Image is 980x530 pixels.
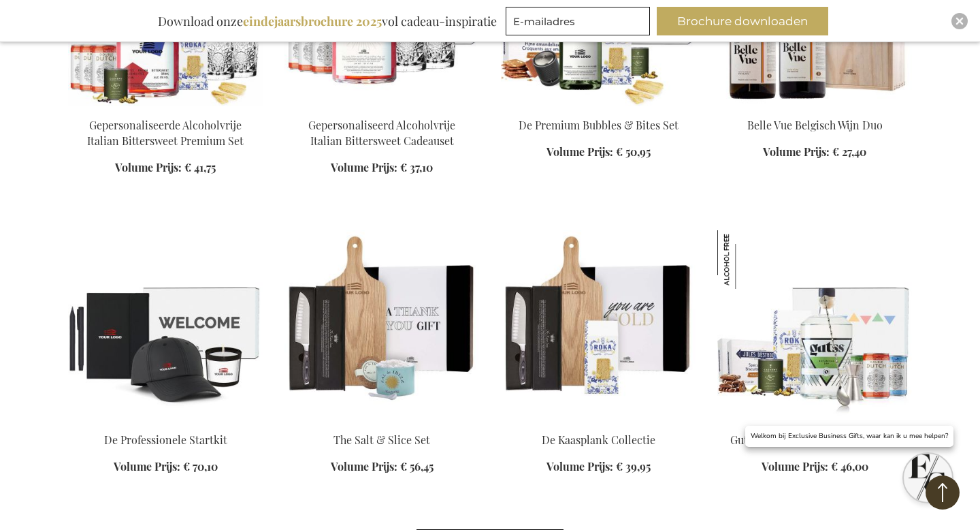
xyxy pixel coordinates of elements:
span: € 37,10 [400,160,433,174]
a: The Professional Starter Kit [68,416,263,428]
span: € 50,95 [616,144,651,159]
a: De Kaasplank Collectie [542,433,655,447]
a: Gutss Alcoholvrije Gin & Tonic Set [730,433,900,447]
a: Volume Prijs: € 39,95 [546,459,651,475]
a: Volume Prijs: € 46,00 [762,459,868,475]
a: Gepersonaliseerd Alcoholvrije Italian Bittersweet Cadeauset [308,118,455,148]
span: € 46,00 [831,459,868,473]
a: The Salt & Slice Set [333,433,430,447]
a: Volume Prijs: € 70,10 [114,459,218,475]
a: Personalised Non-Alcoholic Italian Bittersweet Gift Gepersonaliseerd Alcoholvrije Italian Bitters... [284,101,479,114]
a: The Salt & Slice Set Exclusive Business Gift [284,416,479,428]
input: E-mailadres [506,7,650,35]
span: € 39,95 [616,459,651,473]
a: Belle Vue Belgisch Wijn Duo [747,118,883,132]
span: Volume Prijs: [114,459,180,473]
div: Download onze vol cadeau-inspiratie [152,7,503,35]
img: The Professional Starter Kit [68,230,263,421]
a: De Premium Bubbles & Bites Set [519,118,679,132]
button: Brochure downloaden [657,7,828,35]
span: Volume Prijs: [546,144,613,159]
img: Gutss Non-Alcoholic Gin & Tonic Set [717,230,912,421]
a: De Professionele Startkit [104,433,227,447]
a: The Premium Bubbles & Bites Set [501,101,696,114]
span: € 70,10 [183,459,218,473]
span: Volume Prijs: [115,160,182,174]
b: eindejaarsbrochure 2025 [243,13,382,29]
span: Volume Prijs: [331,160,397,174]
div: Close [951,13,968,29]
form: marketing offers and promotions [506,7,654,40]
span: Volume Prijs: [762,459,828,473]
img: The Salt & Slice Set Exclusive Business Gift [284,230,479,421]
a: Gepersonaliseerde Alcoholvrije Italian Bittersweet Premium Set [87,118,244,148]
img: Close [955,17,964,25]
span: € 27,40 [832,144,866,159]
span: Volume Prijs: [546,459,613,473]
a: Volume Prijs: € 37,10 [331,160,433,176]
a: Personalised Non-Alcoholic Italian Bittersweet Premium Set Gepersonaliseerde Alcoholvrije Italian... [68,101,263,114]
img: Gutss Alcoholvrije Gin & Tonic Set [717,230,776,289]
span: € 56,45 [400,459,434,473]
a: Gutss Non-Alcoholic Gin & Tonic Set Gutss Alcoholvrije Gin & Tonic Set [717,416,912,428]
a: Volume Prijs: € 50,95 [546,144,651,160]
span: Volume Prijs: [331,459,397,473]
a: Volume Prijs: € 41,75 [115,160,216,176]
a: Volume Prijs: € 27,40 [763,144,866,160]
img: The Cheese Board Collection [501,230,696,421]
a: Belle Vue Belgisch Wijn Duo [717,101,912,114]
a: Volume Prijs: € 56,45 [331,459,434,475]
span: Volume Prijs: [763,144,830,159]
span: € 41,75 [184,160,216,174]
a: The Cheese Board Collection [501,416,696,428]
